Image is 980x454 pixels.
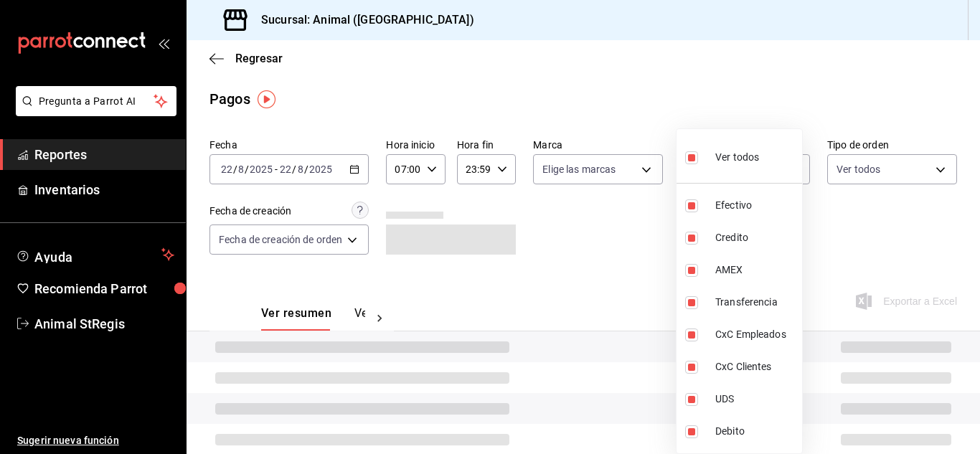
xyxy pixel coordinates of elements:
[715,327,796,342] span: CxC Empleados
[715,150,759,165] span: Ver todos
[258,90,275,108] img: Tooltip marker
[715,263,796,278] span: AMEX
[715,295,796,310] span: Transferencia
[715,230,796,245] span: Credito
[715,424,796,439] span: Debito
[715,359,796,374] span: CxC Clientes
[715,198,796,213] span: Efectivo
[715,392,796,407] span: UDS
